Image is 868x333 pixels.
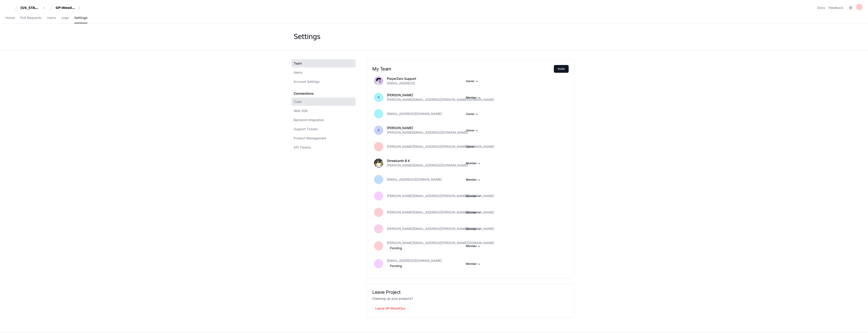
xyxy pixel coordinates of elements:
button: Member [466,262,481,266]
span: [PERSON_NAME][EMAIL_ADDRESS][PERSON_NAME][DOMAIN_NAME] [387,210,494,215]
span: Pull Requests [20,16,41,19]
div: GP-WoodOps [56,5,75,10]
span: Alerts [294,70,302,75]
a: Settings [74,13,87,23]
span: Logs [62,16,69,19]
a: Product Management [291,134,356,142]
button: Member [466,161,481,166]
button: Member [466,177,481,182]
span: Backend Integration [294,118,324,122]
button: Owner [466,79,479,83]
span: Account Settings [294,79,319,84]
span: [PERSON_NAME][EMAIL_ADDRESS][PERSON_NAME][DOMAIN_NAME] [387,194,494,198]
button: [US_STATE] Pacific [19,4,48,12]
div: [US_STATE] Pacific [21,5,40,10]
a: Home [5,13,15,23]
span: API Tokens [294,145,311,150]
span: [EMAIL_ADDRESS][DOMAIN_NAME] [387,112,442,116]
button: Invite [554,65,569,73]
div: Settings [294,33,320,41]
a: Team [291,59,356,68]
button: Member [466,244,481,248]
span: [PERSON_NAME][EMAIL_ADDRESS][PERSON_NAME][DOMAIN_NAME] [387,97,494,102]
span: [EMAIL_ADDRESS][DOMAIN_NAME] [387,177,442,182]
a: Web SDK [291,107,356,115]
h2: My Team [372,66,554,72]
p: Shreekanth B K [387,159,468,163]
span: [PERSON_NAME][EMAIL_ADDRESS][DOMAIN_NAME] [387,163,468,168]
span: [EMAIL_ADDRESS][DOMAIN_NAME] [387,258,442,263]
h1: S [378,128,380,132]
img: avatar [374,76,383,86]
a: Alerts [291,68,356,77]
button: Owner [466,112,479,116]
span: [PERSON_NAME][EMAIL_ADDRESS][PERSON_NAME][DOMAIN_NAME] [387,241,494,245]
p: [PERSON_NAME] [387,93,494,97]
button: Leave GP-WoodOps [372,305,408,312]
span: Owner [466,145,475,148]
span: Support Tickets [294,127,318,131]
a: Support Tickets [291,125,356,133]
h2: Leave Project [372,289,569,295]
button: Owner [466,128,479,133]
a: Code [291,98,356,106]
button: Member [466,95,481,100]
span: Users [47,16,56,19]
span: Team [294,61,302,66]
span: [PERSON_NAME][EMAIL_ADDRESS][DOMAIN_NAME] [387,130,468,135]
button: GP-WoodOps [54,4,83,12]
span: Web SDK [294,109,308,113]
span: [EMAIL_ADDRESS] [387,81,415,86]
button: Member [466,194,481,198]
div: Pending [387,263,405,269]
p: [PERSON_NAME] [387,126,468,130]
a: API Tokens [291,143,356,151]
span: [PERSON_NAME][EMAIL_ADDRESS][PERSON_NAME][DOMAIN_NAME] [387,144,494,149]
a: Docs [817,5,825,10]
a: Account Settings [291,78,356,86]
a: Pull Requests [20,13,41,23]
div: Pending [387,245,405,251]
button: Member [466,210,481,215]
span: Home [5,16,15,19]
button: Member [466,227,481,231]
a: Logs [62,13,69,23]
span: Settings [74,16,87,19]
p: Cleaning up your projects? [372,296,569,301]
a: Users [47,13,56,23]
a: Backend Integration [291,116,356,124]
span: Product Management [294,136,326,140]
h1: K [378,96,380,99]
span: Code [294,99,302,104]
img: avatar [374,159,383,168]
span: [PERSON_NAME][EMAIL_ADDRESS][PERSON_NAME][DOMAIN_NAME] [387,226,494,231]
button: Feedback [829,5,843,10]
p: PlayerZero Support [387,76,416,81]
